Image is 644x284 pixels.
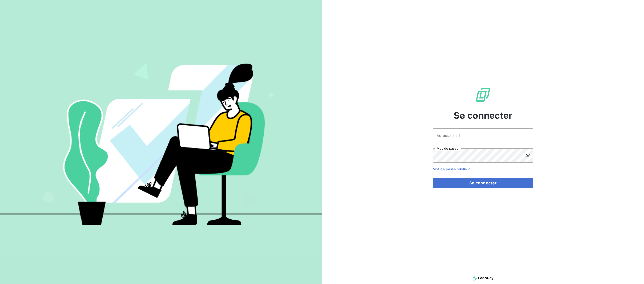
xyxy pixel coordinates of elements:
img: Logo LeanPay [475,87,491,103]
img: logo [473,274,493,282]
a: Mot de passe oublié ? [433,167,470,171]
button: Se connecter [433,178,533,188]
span: Se connecter [454,109,512,122]
input: placeholder [433,128,533,142]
